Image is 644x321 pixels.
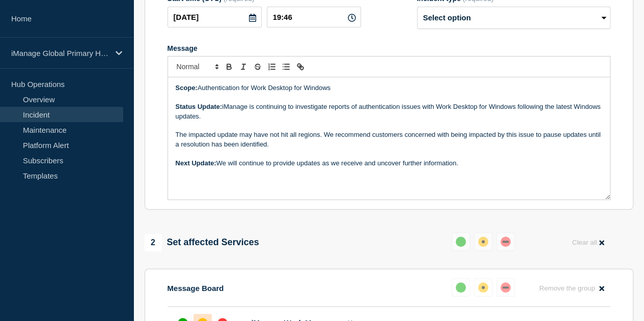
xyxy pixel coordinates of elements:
[168,77,610,199] div: Message
[176,159,216,167] strong: Next Update:
[452,232,470,251] button: up
[176,83,602,93] p: Authentication for Work Desktop for Windows
[222,61,236,73] button: Toggle bold text
[176,102,602,121] p: iManage is continuing to investigate reports of authentication issues with Work Desktop for Windo...
[172,61,222,73] span: Font size
[176,159,602,168] p: We will continue to provide updates as we receive and uncover further information.
[539,284,595,292] span: Remove the group
[452,278,470,297] button: up
[478,282,488,293] div: affected
[474,232,492,251] button: affected
[496,232,515,251] button: down
[533,278,610,298] button: Remove the group
[176,103,222,110] strong: Status Update:
[417,7,610,29] select: Incident type
[145,234,259,251] div: Set affected Services
[474,278,492,297] button: affected
[500,282,511,293] div: down
[176,84,198,92] strong: Scope:
[167,284,224,293] p: Message Board
[267,7,361,27] input: HH:MM
[293,61,307,73] button: Toggle link
[279,61,293,73] button: Toggle bulleted list
[11,49,109,57] p: iManage Global Primary Hub
[456,237,466,247] div: up
[250,61,265,73] button: Toggle strikethrough text
[456,282,466,293] div: up
[566,232,610,252] button: Clear all
[265,61,279,73] button: Toggle ordered list
[145,234,162,251] span: 2
[167,7,262,27] input: YYYY-MM-DD
[176,130,602,149] p: The impacted update may have not hit all regions. We recommend customers concerned with being imp...
[496,278,515,297] button: down
[500,237,511,247] div: down
[236,61,250,73] button: Toggle italic text
[478,237,488,247] div: affected
[167,44,610,52] div: Message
